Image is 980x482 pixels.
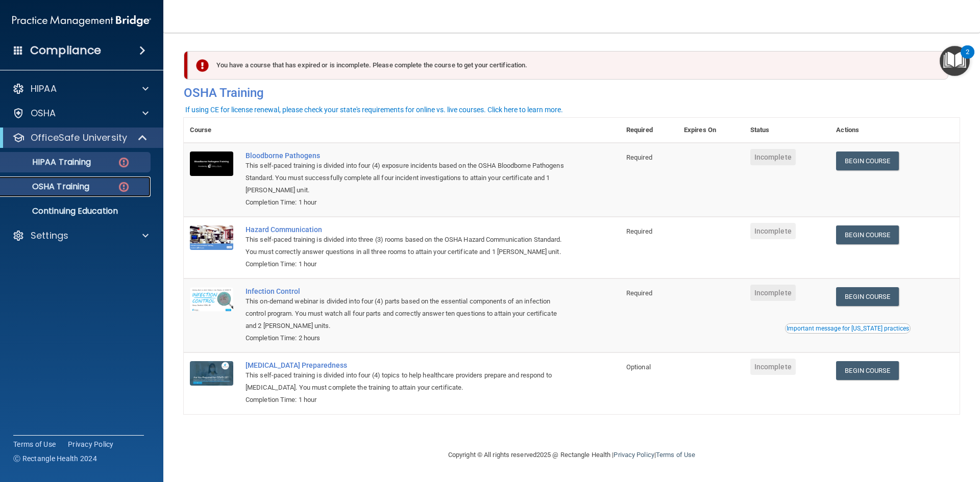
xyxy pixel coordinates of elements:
span: Incomplete [750,359,796,375]
a: Begin Course [836,225,898,244]
a: Infection Control [246,287,569,295]
th: Expires On [678,118,744,143]
div: This self-paced training is divided into four (4) topics to help healthcare providers prepare and... [246,369,569,394]
th: Required [620,118,678,143]
a: Hazard Communication [246,225,569,234]
p: OSHA Training [7,182,89,192]
div: This self-paced training is divided into four (4) exposure incidents based on the OSHA Bloodborne... [246,160,569,196]
span: Optional [626,363,651,371]
p: Settings [31,230,68,242]
button: Read this if you are a dental practitioner in the state of CA [785,323,911,334]
div: This self-paced training is divided into three (3) rooms based on the OSHA Hazard Communication S... [246,234,569,258]
a: [MEDICAL_DATA] Preparedness [246,361,569,369]
span: Incomplete [750,223,796,239]
div: Important message for [US_STATE] practices [787,325,909,332]
a: HIPAA [12,83,149,95]
div: If using CE for license renewal, please check your state's requirements for online vs. live cours... [185,106,563,113]
img: danger-circle.6113f641.png [117,156,130,169]
a: OfficeSafe University [12,132,148,144]
a: Settings [12,230,149,242]
iframe: Drift Widget Chat Controller [803,410,968,450]
a: Begin Course [836,151,898,170]
div: Completion Time: 1 hour [246,196,569,209]
img: exclamation-circle-solid-danger.72ef9ffc.png [196,59,209,72]
span: Ⓒ Rectangle Health 2024 [13,453,97,464]
a: Privacy Policy [68,439,114,449]
button: If using CE for license renewal, please check your state's requirements for online vs. live cours... [184,105,565,115]
a: Begin Course [836,287,898,306]
span: Required [626,227,652,235]
button: Open Resource Center, 2 new notifications [940,46,970,76]
span: Required [626,154,652,161]
th: Status [744,118,830,143]
div: Completion Time: 1 hour [246,394,569,406]
a: Begin Course [836,361,898,380]
p: OSHA [31,107,56,119]
span: Incomplete [750,285,796,301]
div: Completion Time: 1 hour [246,258,569,270]
div: 2 [966,52,969,65]
p: HIPAA [31,83,57,95]
a: Terms of Use [13,439,56,449]
div: This on-demand webinar is divided into four (4) parts based on the essential components of an inf... [246,295,569,332]
a: Terms of Use [656,451,695,459]
div: You have a course that has expired or is incomplete. Please complete the course to get your certi... [188,51,948,80]
span: Required [626,289,652,297]
p: Continuing Education [7,206,146,216]
th: Course [184,118,239,143]
p: HIPAA Training [7,157,91,167]
img: PMB logo [12,11,151,31]
h4: Compliance [30,43,101,58]
p: OfficeSafe University [31,132,127,144]
span: Incomplete [750,149,796,165]
a: Privacy Policy [614,451,654,459]
a: OSHA [12,107,149,119]
img: danger-circle.6113f641.png [117,181,130,193]
div: Completion Time: 2 hours [246,332,569,344]
div: Copyright © All rights reserved 2025 @ Rectangle Health | | [385,439,758,471]
a: Bloodborne Pathogens [246,151,569,160]
h4: OSHA Training [184,86,960,100]
th: Actions [830,118,960,143]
